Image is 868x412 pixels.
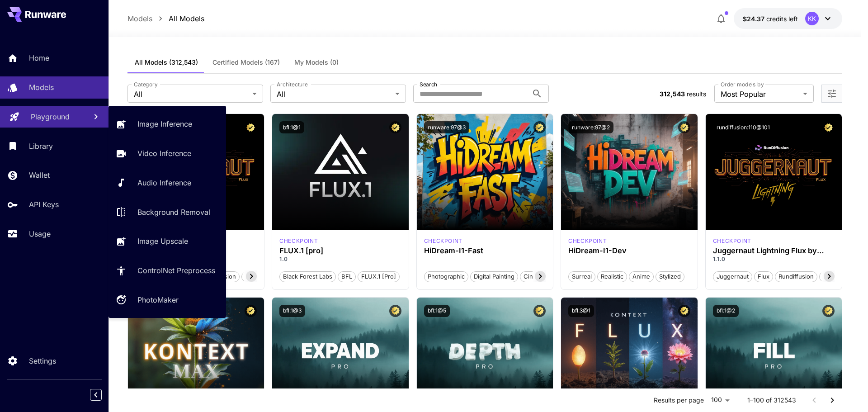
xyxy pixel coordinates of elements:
span: pro [242,272,258,281]
button: bfl:1@1 [279,121,304,133]
span: All Models (312,543) [135,58,198,66]
span: Cinematic [520,272,554,281]
h3: HiDream-I1-Fast [424,246,546,255]
button: $24.36641 [734,8,842,29]
p: 1.0 [279,255,401,263]
button: bfl:1@3 [279,305,305,317]
a: Audio Inference [108,172,226,194]
p: API Keys [29,199,59,210]
label: Category [134,81,158,88]
p: Library [29,141,53,152]
span: Anime [629,272,653,281]
button: Certified Model – Vetted for best performance and includes a commercial license. [533,305,546,317]
div: HiDream Dev [568,237,607,245]
span: All [134,89,249,99]
p: Background Removal [137,207,210,218]
nav: breadcrumb [127,13,204,24]
button: rundiffusion:110@101 [713,121,774,133]
div: FLUX.1 D [713,237,751,245]
span: FLUX.1 [pro] [358,272,399,281]
p: checkpoint [713,237,751,245]
span: $24.37 [743,15,766,23]
p: All Models [169,13,204,24]
p: Models [29,82,54,93]
p: Home [29,52,49,63]
a: ControlNet Preprocess [108,260,226,282]
span: BFL [338,272,355,281]
h3: HiDream-I1-Dev [568,246,690,255]
div: 100 [708,393,733,407]
span: All [277,89,392,99]
span: Digital Painting [471,272,518,281]
button: bfl:1@5 [424,305,450,317]
a: Video Inference [108,142,226,165]
span: My Models (0) [294,58,339,66]
span: Most Popular [721,89,799,99]
span: credits left [766,15,798,23]
p: checkpoint [279,237,318,245]
button: Certified Model – Vetted for best performance and includes a commercial license. [389,121,401,133]
span: Surreal [569,272,595,281]
button: Certified Model – Vetted for best performance and includes a commercial license. [822,121,835,133]
label: Search [420,81,437,88]
a: Image Inference [108,113,226,135]
button: Collapse sidebar [90,389,102,401]
p: checkpoint [424,237,462,245]
span: flux [755,272,773,281]
button: Certified Model – Vetted for best performance and includes a commercial license. [678,121,690,133]
p: Image Upscale [137,236,188,246]
div: Collapse sidebar [97,387,108,403]
p: Settings [29,355,56,366]
h3: FLUX.1 [pro] [279,246,401,255]
span: 312,543 [660,90,685,98]
span: Realistic [598,272,627,281]
button: Certified Model – Vetted for best performance and includes a commercial license. [533,121,546,133]
p: Usage [29,228,51,239]
p: Playground [31,111,70,122]
span: Certified Models (167) [212,58,280,66]
span: Black Forest Labs [280,272,335,281]
p: PhotoMaker [137,294,179,305]
a: Image Upscale [108,230,226,252]
button: Certified Model – Vetted for best performance and includes a commercial license. [245,305,257,317]
p: Audio Inference [137,177,191,188]
button: Certified Model – Vetted for best performance and includes a commercial license. [822,305,835,317]
a: Background Removal [108,201,226,223]
button: Open more filters [826,88,837,99]
p: Image Inference [137,118,192,129]
span: rundiffusion [775,272,817,281]
button: runware:97@3 [424,121,469,133]
span: Photographic [425,272,468,281]
div: HiDream Fast [424,237,462,245]
p: Results per page [654,396,704,405]
p: Wallet [29,170,50,180]
p: Models [127,13,152,24]
a: PhotoMaker [108,289,226,311]
span: juggernaut [713,272,752,281]
span: results [687,90,706,98]
p: 1.1.0 [713,255,835,263]
label: Architecture [277,81,307,88]
div: fluxpro [279,237,318,245]
button: bfl:1@2 [713,305,739,317]
div: $24.36641 [743,14,798,24]
span: Stylized [656,272,684,281]
p: 1–100 of 312543 [747,396,796,405]
button: bfl:3@1 [568,305,594,317]
button: Certified Model – Vetted for best performance and includes a commercial license. [678,305,690,317]
p: ControlNet Preprocess [137,265,215,276]
button: runware:97@2 [568,121,613,133]
button: Certified Model – Vetted for best performance and includes a commercial license. [245,121,257,133]
h3: Juggernaut Lightning Flux by RunDiffusion [713,246,835,255]
label: Order models by [721,81,764,88]
p: checkpoint [568,237,607,245]
div: KK [805,12,819,25]
p: Video Inference [137,148,191,159]
button: Go to next page [823,391,841,409]
button: Certified Model – Vetted for best performance and includes a commercial license. [389,305,401,317]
